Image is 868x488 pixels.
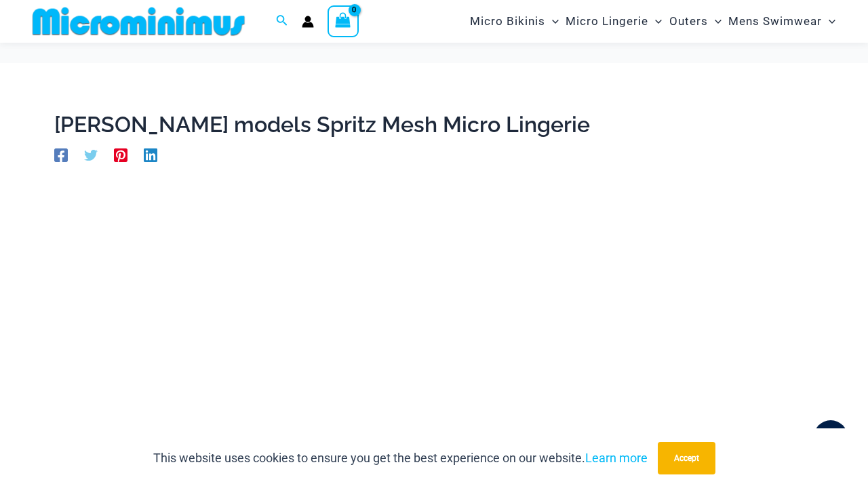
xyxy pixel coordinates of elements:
[562,4,665,39] a: Micro LingerieMenu ToggleMenu Toggle
[725,4,839,39] a: Mens SwimwearMenu ToggleMenu Toggle
[585,451,648,465] a: Learn more
[470,4,545,39] span: Micro Bikinis
[545,4,559,39] span: Menu Toggle
[465,2,841,41] nav: Site Navigation
[708,4,722,39] span: Menu Toggle
[669,4,708,39] span: Outers
[54,147,68,162] a: Facebook
[84,147,98,162] a: Twitter
[27,6,250,37] img: MM SHOP LOGO FLAT
[658,442,715,474] button: Accept
[144,147,157,162] a: Linkedin
[666,4,725,39] a: OutersMenu ToggleMenu Toggle
[328,5,359,37] a: View Shopping Cart, empty
[467,4,562,39] a: Micro BikinisMenu ToggleMenu Toggle
[114,147,127,162] a: Pinterest
[302,16,314,28] a: Account icon link
[648,4,662,39] span: Menu Toggle
[566,4,648,39] span: Micro Lingerie
[153,448,648,468] p: This website uses cookies to ensure you get the best experience on our website.
[728,4,822,39] span: Mens Swimwear
[276,13,288,30] a: Search icon link
[54,112,814,138] h1: [PERSON_NAME] models Spritz Mesh Micro Lingerie
[822,4,835,39] span: Menu Toggle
